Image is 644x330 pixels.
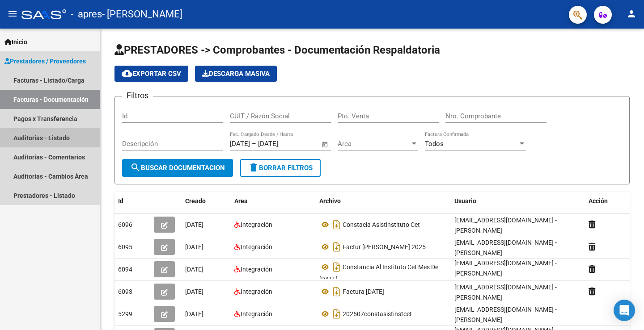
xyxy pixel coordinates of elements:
[454,197,476,205] span: Usuario
[4,37,27,47] span: Inicio
[182,192,231,211] datatable-header-cell: Creado
[320,139,330,150] button: Open calendar
[118,243,132,251] span: 6095
[185,221,203,228] span: [DATE]
[122,68,132,79] mat-icon: cloud_download
[258,140,301,148] input: Fecha fin
[185,243,203,251] span: [DATE]
[425,140,444,148] span: Todos
[248,162,259,173] mat-icon: delete
[195,66,277,82] button: Descarga Masiva
[626,8,637,19] mat-icon: person
[230,140,250,148] input: Fecha inicio
[343,243,426,251] span: Factur [PERSON_NAME] 2025
[343,310,412,317] span: 202507constasistinstcet
[4,56,86,66] span: Prestadores / Proveedores
[118,197,123,205] span: Id
[195,66,277,82] app-download-masive: Descarga masiva de comprobantes (adjuntos)
[454,284,557,301] span: [EMAIL_ADDRESS][DOMAIN_NAME] - [PERSON_NAME]
[454,217,557,234] span: [EMAIL_ADDRESS][DOMAIN_NAME] - [PERSON_NAME]
[319,197,341,205] span: Archivo
[114,192,150,211] datatable-header-cell: Id
[118,266,132,273] span: 6094
[185,197,206,205] span: Creado
[231,192,316,211] datatable-header-cell: Area
[454,306,557,323] span: [EMAIL_ADDRESS][DOMAIN_NAME] - [PERSON_NAME]
[331,284,343,299] i: Descargar documento
[130,162,141,173] mat-icon: search
[240,159,321,177] button: Borrar Filtros
[585,192,630,211] datatable-header-cell: Acción
[316,192,451,211] datatable-header-cell: Archivo
[122,159,233,177] button: Buscar Documentacion
[7,8,18,19] mat-icon: menu
[319,263,438,283] span: Constancia Al Instituto Cet Mes De [DATE]
[118,310,132,317] span: 5299
[241,221,272,228] span: Integración
[202,70,270,78] span: Descarga Masiva
[122,89,153,102] h3: Filtros
[614,300,635,321] div: Open Intercom Messenger
[114,44,440,56] span: PRESTADORES -> Comprobantes - Documentación Respaldatoria
[241,266,272,273] span: Integración
[241,288,272,295] span: Integración
[241,310,272,317] span: Integración
[331,240,343,254] i: Descargar documento
[241,243,272,251] span: Integración
[454,239,557,256] span: [EMAIL_ADDRESS][DOMAIN_NAME] - [PERSON_NAME]
[331,307,343,321] i: Descargar documento
[343,221,420,228] span: Constacia Asistinstituto Cet
[71,4,102,24] span: - apres
[185,288,203,295] span: [DATE]
[118,288,132,295] span: 6093
[248,164,313,172] span: Borrar Filtros
[118,221,132,228] span: 6096
[130,164,225,172] span: Buscar Documentacion
[338,140,410,148] span: Área
[451,192,585,211] datatable-header-cell: Usuario
[331,260,343,274] i: Descargar documento
[589,197,608,205] span: Acción
[114,66,188,82] button: Exportar CSV
[185,266,203,273] span: [DATE]
[343,288,384,295] span: Factura [DATE]
[252,140,256,148] span: –
[122,70,181,78] span: Exportar CSV
[102,4,182,24] span: - [PERSON_NAME]
[185,310,203,317] span: [DATE]
[234,197,248,205] span: Area
[331,217,343,232] i: Descargar documento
